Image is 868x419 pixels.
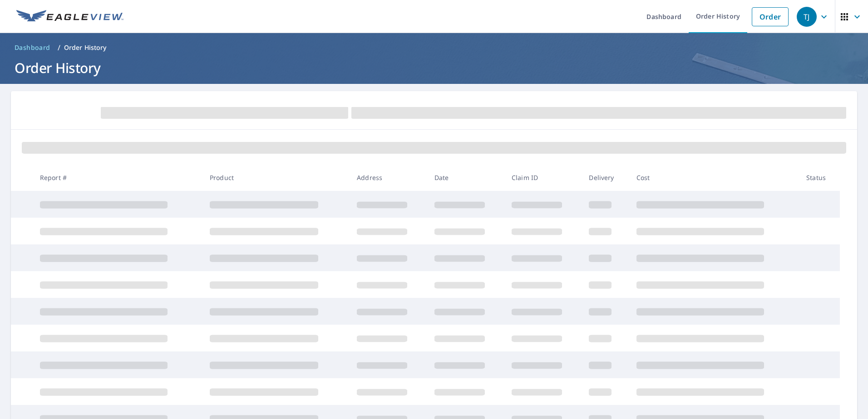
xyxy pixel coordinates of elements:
[64,43,107,52] p: Order History
[582,164,629,191] th: Delivery
[350,164,427,191] th: Address
[11,40,857,55] nav: breadcrumb
[11,58,857,77] h1: Order History
[58,42,60,53] li: /
[504,164,582,191] th: Claim ID
[11,40,54,55] a: Dashboard
[427,164,504,191] th: Date
[799,164,840,191] th: Status
[15,43,50,52] span: Dashboard
[797,7,817,27] div: TJ
[33,164,202,191] th: Report #
[629,164,799,191] th: Cost
[752,7,789,26] a: Order
[16,10,123,24] img: EV Logo
[202,164,350,191] th: Product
